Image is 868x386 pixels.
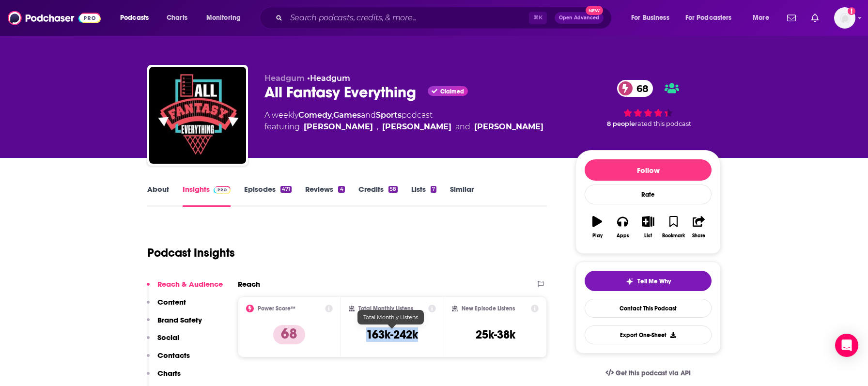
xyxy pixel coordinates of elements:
[149,67,246,164] img: All Fantasy Everything
[147,315,202,333] button: Brand Safety
[835,334,858,357] div: Open Intercom Messenger
[157,279,223,289] p: Reach & Audience
[679,10,746,26] button: open menu
[147,351,190,369] button: Contacts
[616,369,691,377] span: Get this podcast via API
[834,7,855,29] span: Logged in as sashagoldin
[586,6,603,15] span: New
[366,327,418,342] h3: 163k-242k
[333,110,361,120] a: Games
[555,12,604,24] button: Open AdvancedNew
[585,299,712,318] a: Contact This Podcast
[644,233,652,239] div: List
[692,233,705,239] div: Share
[559,15,599,20] span: Open Advanced
[585,325,712,344] button: Export One-Sheet
[686,210,712,245] button: Share
[382,121,451,133] div: [PERSON_NAME]
[358,185,398,207] a: Credits58
[377,121,378,133] span: ,
[238,279,260,289] h2: Reach
[157,351,190,360] p: Contacts
[662,233,685,239] div: Bookmark
[585,210,610,245] button: Play
[157,369,181,378] p: Charts
[363,314,418,321] span: Total Monthly Listens
[807,10,822,26] a: Show notifications dropdown
[411,185,436,207] a: Lists7
[206,11,241,25] span: Monitoring
[167,11,187,25] span: Charts
[264,109,543,133] div: A weekly podcast
[431,186,436,193] div: 7
[585,271,712,291] button: tell me why sparkleTell Me Why
[753,11,769,25] span: More
[610,210,635,245] button: Apps
[834,7,855,29] img: User Profile
[585,185,712,204] div: Rate
[746,10,781,26] button: open menu
[307,74,350,83] span: •
[358,305,413,312] h2: Total Monthly Listens
[200,10,253,26] button: open menu
[685,11,732,25] span: For Podcasters
[637,278,671,285] span: Tell Me Why
[264,74,305,83] span: Headgum
[848,7,855,15] svg: Add a profile image
[304,121,373,133] div: [PERSON_NAME]
[607,120,635,127] span: 8 people
[450,185,474,207] a: Similar
[258,305,295,312] h2: Power Score™
[575,74,721,134] div: 68 8 peoplerated this podcast
[617,80,653,97] a: 68
[834,7,855,29] button: Show profile menu
[783,10,800,26] a: Show notifications dropdown
[635,120,691,127] span: rated this podcast
[598,361,698,385] a: Get this podcast via API
[476,327,515,342] h3: 25k-38k
[280,186,292,193] div: 471
[244,185,292,207] a: Episodes471
[474,121,543,133] a: David Gborie
[147,246,235,260] h1: Podcast Insights
[332,110,333,120] span: ,
[160,10,193,26] a: Charts
[627,80,653,97] span: 68
[305,185,344,207] a: Reviews4
[626,278,634,285] img: tell me why sparkle
[147,279,223,297] button: Reach & Audience
[338,186,344,193] div: 4
[214,186,231,194] img: Podchaser Pro
[624,10,682,26] button: open menu
[157,315,202,324] p: Brand Safety
[585,159,712,181] button: Follow
[147,185,169,207] a: About
[440,89,464,94] span: Claimed
[298,110,332,120] a: Comedy
[455,121,470,133] span: and
[388,186,398,193] div: 58
[120,11,149,25] span: Podcasts
[147,297,186,315] button: Content
[113,10,161,26] button: open menu
[157,297,186,307] p: Content
[631,11,669,25] span: For Business
[376,110,402,120] a: Sports
[661,210,686,245] button: Bookmark
[310,74,350,83] a: Headgum
[157,333,179,342] p: Social
[617,233,629,239] div: Apps
[286,10,529,26] input: Search podcasts, credits, & more...
[529,12,547,24] span: ⌘ K
[462,305,515,312] h2: New Episode Listens
[147,333,179,351] button: Social
[269,7,621,29] div: Search podcasts, credits, & more...
[183,185,231,207] a: InsightsPodchaser Pro
[635,210,661,245] button: List
[361,110,376,120] span: and
[8,9,101,27] img: Podchaser - Follow, Share and Rate Podcasts
[273,325,305,344] p: 68
[592,233,603,239] div: Play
